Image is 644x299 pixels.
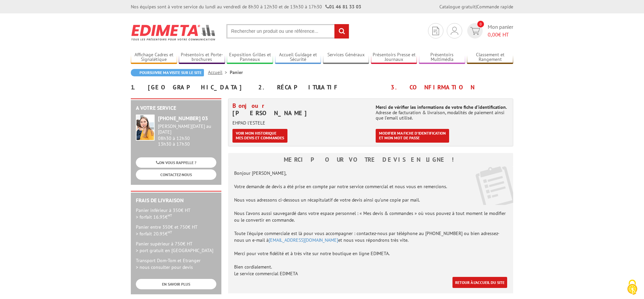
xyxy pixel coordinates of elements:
a: Affichage Cadres et Signalétique [131,52,177,63]
span: > forfait 16.95€ [136,214,172,220]
a: Modifier ma fiche d'identificationet mon mot de passe [376,129,449,143]
a: Commande rapide [477,4,513,10]
img: widget-service.jpg [136,115,155,141]
a: CONTACTEZ-NOUS [136,169,216,180]
h3: Merci pour votre devis en ligne ! [228,153,513,166]
a: Présentoirs Presse et Journaux [371,52,417,63]
strong: 01 46 81 33 03 [325,4,361,10]
input: rechercher [334,24,349,39]
p: Panier entre 350€ et 750€ HT [136,224,216,237]
p: Panier inférieur à 350€ HT [136,207,216,220]
div: Bonjour [PERSON_NAME], Votre demande de devis a été prise en compte par notre service commercial ... [228,166,513,293]
a: Poursuivre ma visite sur le site [131,69,204,76]
a: ON VOUS RAPPELLE ? [136,157,216,168]
a: Accueil Guidage et Sécurité [275,52,321,63]
a: Classement et Rangement [467,52,513,63]
div: Nos équipes sont à votre service du lundi au vendredi de 8h30 à 12h30 et de 13h30 à 17h30 [131,3,361,10]
span: > nous consulter pour devis [136,264,193,270]
div: [PERSON_NAME][DATE] au [DATE] [158,124,216,135]
div: 08h30 à 12h30 13h30 à 17h30 [158,124,216,147]
li: Panier [230,69,243,76]
a: Présentoirs Multimédia [419,52,465,63]
a: Catalogue gratuit [439,4,476,10]
h4: [PERSON_NAME] [232,102,366,117]
a: [EMAIL_ADDRESS][DOMAIN_NAME] [269,237,338,243]
p: EHPAD l'ESTELE [232,120,366,126]
sup: HT [168,213,172,218]
span: Bonjour [232,102,268,109]
span: > port gratuit en [GEOGRAPHIC_DATA] [136,247,213,253]
img: Edimeta [131,20,216,45]
a: Voir mon historiquemes devis et commandes [232,129,287,143]
a: Accueil [208,69,230,75]
img: Cookies (fenêtre modale) [624,279,641,296]
img: devis rapide [451,27,458,35]
a: devis rapide 0 Mon panier 0,00€ HT [466,23,513,39]
span: € HT [488,31,513,39]
div: 2. Récapitulatif [258,81,386,93]
input: Rechercher un produit ou une référence... [226,24,349,39]
a: Présentoirs et Porte-brochures [179,52,225,63]
h2: Frais de Livraison [136,198,216,204]
sup: HT [168,230,172,234]
img: devis rapide [432,27,439,35]
p: Adresse de facturation & livraison, modalités de paiement ainsi que l’email utilisé. [376,104,511,121]
a: EN SAVOIR PLUS [136,279,216,289]
p: Panier supérieur à 750€ HT [136,240,216,254]
div: 1. [GEOGRAPHIC_DATA] [131,81,258,93]
span: 0,00 [488,31,498,38]
div: | [439,3,513,10]
p: Transport Dom-Tom et Etranger [136,257,216,271]
h2: A votre service [136,105,216,111]
span: 0 [477,21,484,27]
a: Services Généraux [323,52,369,63]
span: > forfait 20.95€ [136,231,172,237]
img: devis rapide [470,27,480,35]
span: Mon panier [488,23,513,39]
b: Merci de vérifier les informations de votre fiche d’identification. [376,104,507,110]
div: 3. Confirmation [386,81,513,93]
a: Exposition Grilles et Panneaux [227,52,273,63]
strong: [PHONE_NUMBER] 03 [158,115,208,122]
a: Retour à l'accueil du site [452,277,507,288]
button: Cookies (fenêtre modale) [621,276,644,299]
